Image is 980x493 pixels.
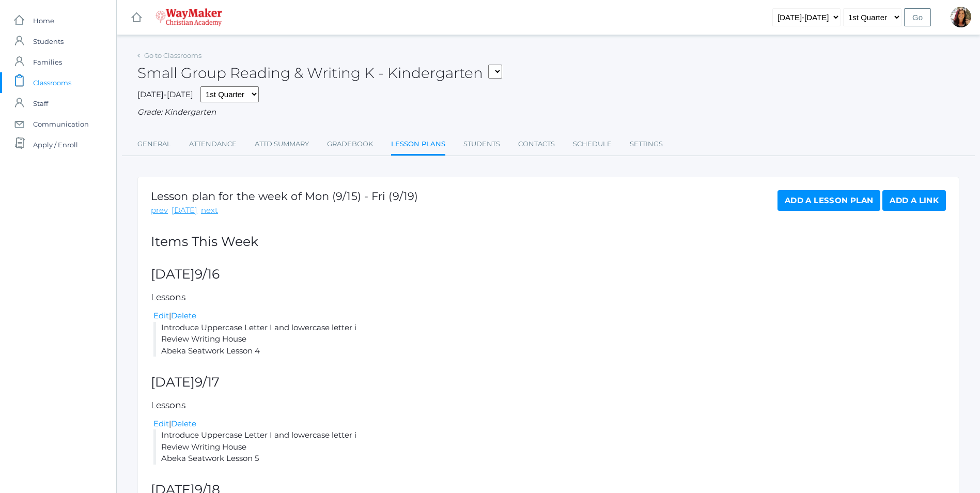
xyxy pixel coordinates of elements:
[171,311,196,320] a: Delete
[151,190,418,202] h1: Lesson plan for the week of Mon (9/15) - Fri (9/19)
[137,134,171,155] a: General
[882,190,946,211] a: Add a Link
[391,134,445,156] a: Lesson Plans
[33,93,48,114] span: Staff
[951,7,971,27] div: Gina Pecor
[153,429,946,465] li: Introduce Uppercase Letter I and lowercase letter i Review Writing House Abeka Seatwork Lesson 5
[201,205,218,217] a: next
[151,400,946,410] h5: Lessons
[33,52,62,72] span: Families
[255,134,309,155] a: Attd Summary
[151,292,946,302] h5: Lessons
[153,310,946,322] div: |
[137,65,502,81] h2: Small Group Reading & Writing K - Kindergarten
[195,374,220,390] span: 9/17
[153,418,946,430] div: |
[153,419,169,428] a: Edit
[153,322,946,357] li: Introduce Uppercase Letter I and lowercase letter i Review Writing House Abeka Seatwork Lesson 4
[171,419,196,428] a: Delete
[33,72,71,93] span: Classrooms
[33,31,64,52] span: Students
[777,190,880,211] a: Add a Lesson Plan
[327,134,373,155] a: Gradebook
[463,134,500,155] a: Students
[144,51,201,59] a: Go to Classrooms
[573,134,612,155] a: Schedule
[904,8,931,26] input: Go
[151,375,946,390] h2: [DATE]
[172,205,197,217] a: [DATE]
[155,8,222,26] img: waymaker-logo-stack-white-1602f2b1af18da31a5905e9982d058868370996dac5278e84edea6dabf9a3315.png
[33,114,89,134] span: Communication
[153,311,169,320] a: Edit
[189,134,237,155] a: Attendance
[151,205,168,217] a: prev
[33,134,78,155] span: Apply / Enroll
[630,134,663,155] a: Settings
[33,10,54,31] span: Home
[151,267,946,282] h2: [DATE]
[151,235,946,249] h2: Items This Week
[137,89,193,99] span: [DATE]-[DATE]
[518,134,555,155] a: Contacts
[137,106,959,118] div: Grade: Kindergarten
[195,266,220,282] span: 9/16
